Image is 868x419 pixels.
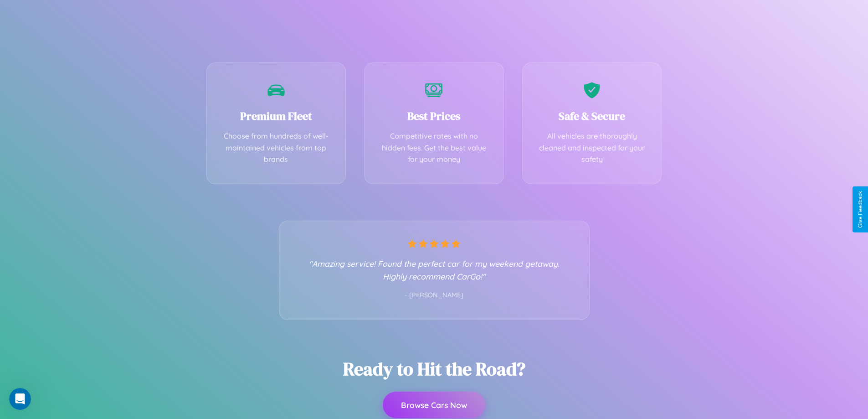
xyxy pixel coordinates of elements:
[298,257,571,283] p: "Amazing service! Found the perfect car for my weekend getaway. Highly recommend CarGo!"
[378,109,490,124] h3: Best Prices
[378,130,490,166] p: Competitive rates with no hidden fees. Get the best value for your money
[221,130,332,166] p: Choose from hundreds of well-maintained vehicles from top brands
[9,388,31,410] iframe: Intercom live chat
[536,130,648,166] p: All vehicles are thoroughly cleaned and inspected for your safety
[298,290,571,301] p: - [PERSON_NAME]
[383,392,485,418] button: Browse Cars Now
[221,109,332,124] h3: Premium Fleet
[343,357,525,381] h2: Ready to Hit the Road?
[536,109,648,124] h3: Safe & Secure
[857,191,863,228] div: Give Feedback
